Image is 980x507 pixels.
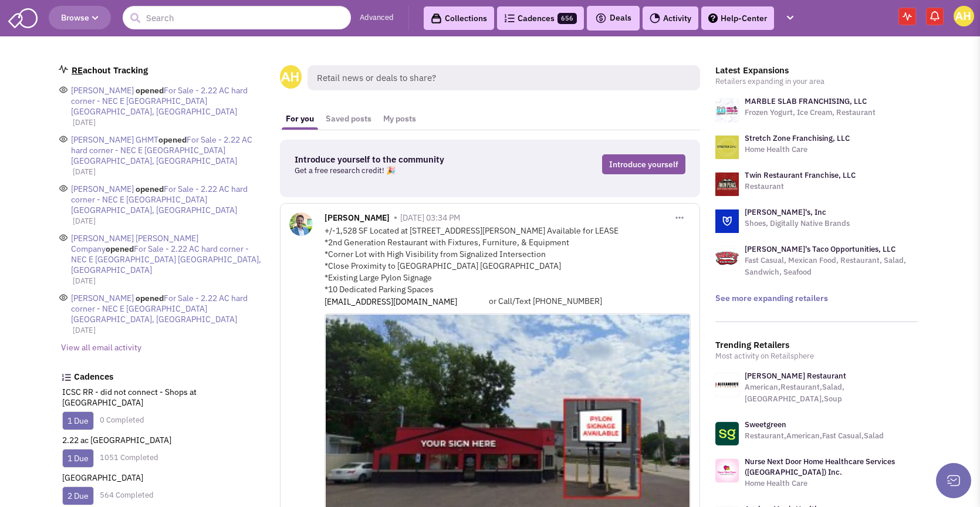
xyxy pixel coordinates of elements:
[136,85,164,96] span: opened
[745,96,867,106] a: MARBLE SLAB FRANCHISING, LLC
[745,244,895,254] a: [PERSON_NAME]'s Taco Opportunities, LLC
[136,134,158,145] span: GHMT
[71,134,252,166] span: For Sale - 2.22 AC hard corner - NEC E [GEOGRAPHIC_DATA] [GEOGRAPHIC_DATA], [GEOGRAPHIC_DATA]
[745,371,846,381] a: [PERSON_NAME] Restaurant
[106,244,134,254] span: opened
[602,154,685,174] a: Introduce yourself
[377,108,422,130] a: My posts
[59,85,68,94] img: icons_eye-open.png
[59,184,68,193] img: icons_eye-open.png
[424,6,494,30] a: Collections
[954,6,974,26] img: Ally Huynh
[715,422,739,445] img: www.sweetgreen.com
[715,209,739,233] img: logo
[67,491,89,501] a: 2 Due
[62,387,197,408] a: ICSC RR - did not connect - Shops at [GEOGRAPHIC_DATA]
[158,134,187,145] span: opened
[295,154,516,165] h3: Introduce yourself to the community
[325,212,390,226] span: [PERSON_NAME]
[745,255,918,278] p: Fast Casual, Mexican Food, Restaurant, Salad, Sandwich, Seafood
[325,225,691,307] div: +/-1,528 SF Located at [STREET_ADDRESS][PERSON_NAME] Available for LEASE *2nd Generation Restaura...
[360,12,394,23] a: Advanced
[62,472,143,483] a: [GEOGRAPHIC_DATA]
[715,76,918,87] p: Retailers expanding in your area
[595,12,631,23] span: Deals
[745,170,856,180] a: Twin Restaurant Franchise, LLC
[59,293,68,302] img: icons_eye-open.png
[745,218,850,229] p: Shoes, Digitally Native Brands
[59,134,68,144] img: icons_eye-open.png
[71,85,134,96] span: [PERSON_NAME]
[71,233,198,254] span: [PERSON_NAME] Company
[62,435,171,445] a: 2.22 ac [GEOGRAPHIC_DATA]
[73,325,265,336] p: [DATE]
[745,430,884,442] p: Restaurant,American,Fast Casual,Salad
[715,340,918,350] h3: Trending Retailers
[295,165,516,177] p: Get a free research credit! 🎉
[71,293,134,303] span: [PERSON_NAME]
[307,65,700,90] span: Retail news or deals to share?
[71,85,248,117] span: For Sale - 2.22 AC hard corner - NEC E [GEOGRAPHIC_DATA] [GEOGRAPHIC_DATA], [GEOGRAPHIC_DATA]
[745,207,826,217] a: [PERSON_NAME]'s, Inc
[715,136,739,159] img: logo
[62,374,71,381] img: Cadences_logo.png
[504,14,515,22] img: Cadences_logo.png
[100,452,158,462] a: 1051 Completed
[715,350,918,362] p: Most activity on Retailsphere
[745,420,786,430] a: Sweetgreen
[497,6,584,30] a: Cadences656
[715,99,739,122] img: logo
[72,65,83,76] span: RE
[71,233,134,244] span: [PERSON_NAME]
[61,12,99,23] span: Browse
[73,166,265,178] p: [DATE]
[745,107,876,119] p: Frozen Yogurt, Ice Cream, Restaurant
[67,453,89,464] a: 1 Due
[643,6,698,30] a: Activity
[431,13,442,24] img: icon-collection-lavender-black.svg
[745,144,850,156] p: Home Health Care
[650,13,660,23] img: Activity.png
[71,244,261,275] span: For Sale - 2.22 AC hard corner - NEC E [GEOGRAPHIC_DATA] [GEOGRAPHIC_DATA], [GEOGRAPHIC_DATA]
[123,6,351,29] input: Search
[100,415,144,425] a: 0 Completed
[400,212,460,223] span: [DATE] 03:34 PM
[100,490,154,500] a: 564 Completed
[71,134,134,145] span: [PERSON_NAME]
[715,293,828,303] a: See more expanding retailers
[71,184,134,194] span: [PERSON_NAME]
[745,381,918,405] p: American,Restaurant,Salad,[GEOGRAPHIC_DATA],Soup
[67,415,89,426] a: 1 Due
[74,371,265,382] h3: Cadences
[715,246,739,270] img: logo
[745,478,918,489] p: Home Health Care
[59,65,68,73] img: home_email.png
[71,184,248,215] span: For Sale - 2.22 AC hard corner - NEC E [GEOGRAPHIC_DATA] [GEOGRAPHIC_DATA], [GEOGRAPHIC_DATA]
[71,293,248,325] span: For Sale - 2.22 AC hard corner - NEC E [GEOGRAPHIC_DATA] [GEOGRAPHIC_DATA], [GEOGRAPHIC_DATA]
[73,117,265,129] p: [DATE]
[8,6,38,28] img: SmartAdmin
[325,296,489,307] a: [EMAIL_ADDRESS][DOMAIN_NAME]
[595,11,607,25] img: icon-deals.svg
[320,108,377,130] a: Saved posts
[701,6,774,30] a: Help-Center
[745,457,895,477] a: Nurse Next Door Home Healthcare Services ([GEOGRAPHIC_DATA]) Inc.
[136,293,164,303] span: opened
[61,342,141,353] a: View all email activity
[745,133,850,143] a: Stretch Zone Franchising, LLC
[280,108,320,130] a: For you
[49,6,111,29] button: Browse
[745,181,856,192] p: Restaurant
[715,65,918,76] h3: Latest Expansions
[72,65,148,76] a: REachout Tracking
[592,11,635,26] button: Deals
[557,13,577,24] span: 656
[708,13,718,23] img: help.png
[73,215,265,227] p: [DATE]
[73,275,265,287] p: [DATE]
[136,184,164,194] span: opened
[59,233,68,242] img: icons_eye-open.png
[715,173,739,196] img: logo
